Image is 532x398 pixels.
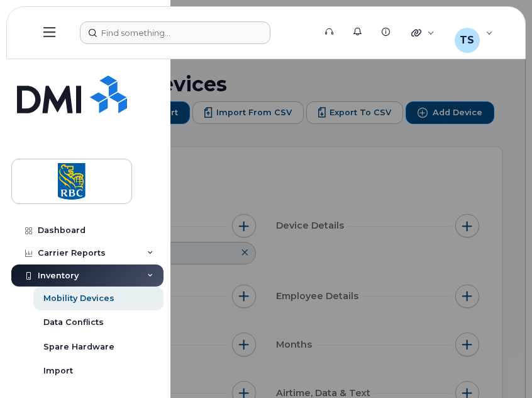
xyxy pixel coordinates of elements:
div: Dashboard [38,225,86,236]
div: Carrier Reports [38,248,106,258]
a: Royal Bank of Canada [11,159,132,204]
div: Inventory [38,271,79,281]
a: Import [33,359,163,383]
img: Royal Bank of Canada [23,163,120,200]
div: Data Conflicts [43,317,104,328]
div: Import [43,365,73,377]
a: Dashboard [11,219,163,242]
a: Data Conflicts [33,310,163,334]
div: Mobility Devices [43,293,114,304]
div: Spare Hardware [43,341,114,353]
a: Mobility Devices [33,287,163,310]
a: Spare Hardware [33,335,163,359]
img: Simplex My-Serve [17,76,127,113]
